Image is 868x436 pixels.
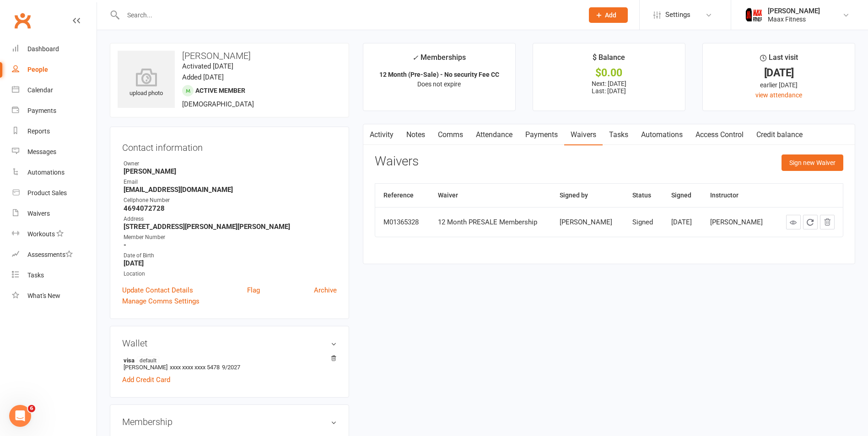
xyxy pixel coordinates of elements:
a: Attendance [469,124,519,145]
div: $ Balance [593,52,625,68]
th: Waiver [430,184,551,207]
a: Tasks [12,265,97,286]
div: Member Number [124,233,337,242]
div: [DATE] [711,68,846,78]
div: What's New [27,292,60,299]
div: Location [124,270,337,278]
strong: [EMAIL_ADDRESS][DOMAIN_NAME] [124,186,337,194]
a: Manage Comms Settings [122,296,199,307]
div: Reports [27,128,50,135]
div: Messages [27,148,56,155]
p: Next: [DATE] Last: [DATE] [541,80,677,95]
h3: Waivers [375,154,419,169]
a: Archive [314,285,337,296]
span: Settings [665,5,690,25]
a: Waivers [564,124,603,145]
strong: [PERSON_NAME] [124,167,337,175]
div: earlier [DATE] [711,80,846,90]
a: Notes [400,124,431,145]
div: Last visit [760,52,798,68]
a: What's New [12,286,97,306]
div: [DATE] [671,218,694,226]
a: Comms [431,124,469,145]
a: Dashboard [12,39,97,59]
h3: Contact information [122,139,337,153]
a: Flag [247,285,260,296]
iframe: Intercom live chat [9,405,31,427]
strong: visa [124,356,332,364]
a: Assessments [12,245,97,265]
div: Tasks [27,271,44,279]
i: ✓ [412,53,418,62]
a: Activity [363,124,400,145]
a: Tasks [603,124,635,145]
div: Address [124,215,337,223]
th: Status [624,184,663,207]
h3: [PERSON_NAME] [118,51,341,61]
a: view attendance [755,91,802,99]
strong: [DATE] [124,259,337,267]
span: default [137,356,159,364]
div: $0.00 [541,68,677,78]
th: Reference [375,184,430,207]
div: Owner [124,160,337,168]
h3: Membership [122,417,337,427]
div: Automations [27,169,65,176]
strong: - [124,241,337,249]
span: 6 [28,405,35,412]
a: Clubworx [11,9,34,32]
span: Add [605,11,616,19]
strong: 4694072728 [124,204,337,213]
div: Email [124,178,337,186]
a: Payments [12,101,97,121]
div: Assessments [27,251,73,258]
a: Add Credit Card [122,374,170,385]
a: Automations [635,124,689,145]
h3: Wallet [122,338,337,348]
div: People [27,66,48,73]
strong: 12 Month (Pre-Sale) - No security Fee CC [379,71,499,78]
div: upload photo [118,68,175,98]
div: [PERSON_NAME] [560,218,616,226]
time: Activated [DATE] [182,62,233,70]
div: Calendar [27,86,53,94]
a: Payments [519,124,564,145]
th: Instructor [702,184,775,207]
span: 9/2027 [222,364,240,371]
th: Signed [663,184,702,207]
span: xxxx xxxx xxxx 5478 [170,364,220,371]
div: [PERSON_NAME] [768,7,820,15]
span: Does not expire [417,80,461,88]
a: Access Control [689,124,750,145]
div: Memberships [412,52,466,69]
button: Add [589,7,628,23]
div: Product Sales [27,189,67,197]
div: 12 Month PRESALE Membership [438,218,543,226]
div: [PERSON_NAME] [710,218,766,226]
span: Active member [195,87,245,94]
div: Workouts [27,230,55,238]
a: Calendar [12,80,97,101]
a: Waivers [12,203,97,224]
a: Messages [12,142,97,162]
div: Maax Fitness [768,15,820,23]
div: M01365328 [383,218,421,226]
div: Signed [632,218,655,226]
div: Payments [27,107,56,114]
img: thumb_image1759205071.png [745,6,763,24]
input: Search... [120,9,577,21]
time: Added [DATE] [182,73,224,81]
th: Signed by [551,184,624,207]
a: People [12,59,97,80]
a: Credit balance [750,124,809,145]
div: Date of Birth [124,251,337,260]
span: [DEMOGRAPHIC_DATA] [182,100,254,108]
strong: [STREET_ADDRESS][PERSON_NAME][PERSON_NAME] [124,223,337,231]
a: Reports [12,121,97,142]
li: [PERSON_NAME] [122,355,337,372]
div: Waivers [27,210,50,217]
a: Workouts [12,224,97,245]
div: Cellphone Number [124,196,337,205]
div: Dashboard [27,45,59,53]
a: Product Sales [12,183,97,203]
